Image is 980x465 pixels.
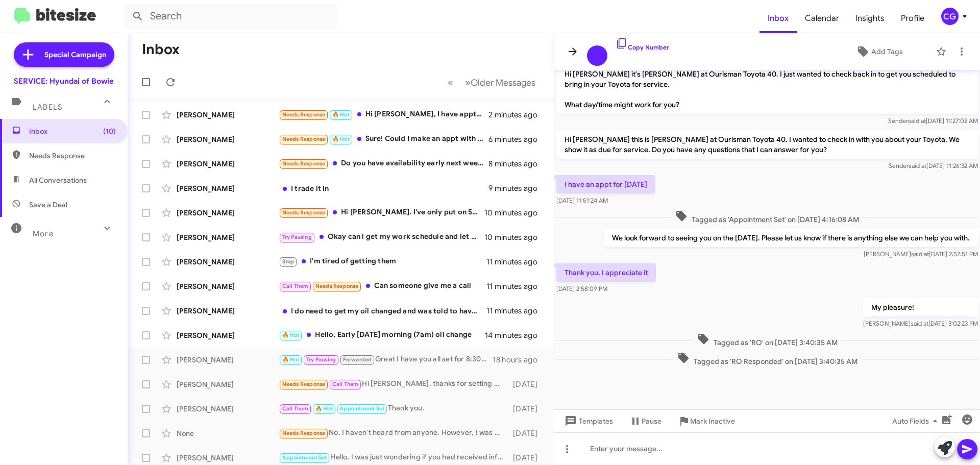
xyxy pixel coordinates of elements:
div: [PERSON_NAME] [177,453,279,463]
span: Older Messages [471,77,535,88]
div: Okay can i get my work schedule and let you know [279,231,484,243]
span: Needs Response [282,111,326,118]
button: Add Tags [826,42,931,61]
div: 11 minutes ago [486,281,546,291]
span: 🔥 Hot [332,111,350,118]
a: Profile [893,4,933,33]
p: I have an appt for [DATE] [556,175,655,193]
button: Next [459,72,542,93]
span: Needs Response [282,381,326,387]
span: Templates [562,412,613,430]
input: Search [124,4,338,29]
div: None [177,428,279,438]
div: [PERSON_NAME] [177,306,279,316]
div: [PERSON_NAME] [177,159,279,169]
span: Stop [282,258,295,265]
span: Special Campaign [44,50,106,60]
div: [PERSON_NAME] [177,110,279,120]
div: Do you have availability early next week? [279,158,488,169]
span: said at [909,162,926,169]
span: Needs Response [315,283,359,289]
p: We look forward to seeing you on the [DATE]. Please let us know if there is anything else we can ... [604,229,978,247]
span: Appointment Set [339,405,384,412]
p: Hi [PERSON_NAME] it's [PERSON_NAME] at Ourisman Toyota 40. I just wanted to check back in to get ... [556,65,978,114]
span: Sender [DATE] 11:26:32 AM [889,162,978,169]
span: « [448,76,453,89]
div: 11 minutes ago [486,306,546,316]
a: Insights [847,4,893,33]
div: [PERSON_NAME] [177,134,279,144]
div: I do need to get my oil changed and was told to have the engine knocking volume tested [279,306,486,316]
div: [PERSON_NAME] [177,379,279,389]
div: I trade it in [279,183,488,193]
span: Needs Response [29,151,116,161]
div: 14 minutes ago [485,330,546,340]
div: 9 minutes ago [488,183,546,193]
div: 8 minutes ago [488,159,546,169]
div: [DATE] [508,379,546,389]
div: CG [941,8,959,25]
span: Try Pausing [306,356,336,363]
div: [PERSON_NAME] [177,232,279,242]
div: I'm tired of getting them [279,256,486,267]
a: Calendar [797,4,847,33]
span: Auto Fields [892,412,941,430]
div: [DATE] [508,428,546,438]
div: Sure! Could I make an appt with you? [279,133,488,145]
span: Save a Deal [29,200,67,210]
span: said at [911,320,928,327]
a: Special Campaign [14,42,114,67]
span: (10) [103,126,116,136]
div: [PERSON_NAME] [177,208,279,218]
h1: Inbox [142,41,180,58]
div: [PERSON_NAME] [177,281,279,291]
div: [PERSON_NAME] [177,183,279,193]
div: Hi [PERSON_NAME]. I've only put on 5000mi since the last oil change, so I'm going to wait a bit b... [279,207,484,218]
span: Pause [642,412,661,430]
span: [PERSON_NAME] [DATE] 2:57:51 PM [864,250,978,258]
span: Inbox [29,126,116,136]
span: Needs Response [282,209,326,216]
div: [PERSON_NAME] [177,330,279,340]
nav: Page navigation example [442,72,542,93]
div: SERVICE: Hyundai of Bowie [14,76,114,86]
div: 10 minutes ago [484,208,546,218]
div: Great I have you all set for 8:30 am [DATE] [279,354,493,365]
span: Try Pausing [282,234,312,240]
div: [PERSON_NAME] [177,404,279,414]
div: Hi [PERSON_NAME], I have appt for service to bring in my [MEDICAL_DATA] on [DATE], 17th at 8, see... [279,109,488,120]
button: Templates [554,412,621,430]
button: Auto Fields [884,412,949,430]
button: Mark Inactive [670,412,743,430]
span: Appointment Set [282,454,327,461]
p: Thank you. I appreciate it [556,263,656,282]
div: Can someone give me a call [279,280,486,292]
div: [PERSON_NAME] [177,257,279,267]
span: said at [911,250,929,258]
span: Inbox [759,4,797,33]
div: 6 minutes ago [488,134,546,144]
p: My pleasure! [863,298,978,316]
span: All Conversations [29,175,87,185]
span: Tagged as 'Appointment Set' on [DATE] 4:16:08 AM [671,210,863,225]
div: [PERSON_NAME] [177,355,279,365]
span: Sender [DATE] 11:27:02 AM [888,117,978,125]
span: Call Them [282,405,309,412]
span: [DATE] 11:51:24 AM [556,197,608,204]
span: Needs Response [282,136,326,142]
span: [PERSON_NAME] [DATE] 3:02:23 PM [863,320,978,327]
div: Hi [PERSON_NAME], thanks for setting up the service for my 2024 Genesis G80 in [DATE] 10:00 am. P... [279,378,508,390]
span: Mark Inactive [690,412,735,430]
span: More [33,229,54,238]
span: Call Them [282,283,309,289]
span: Add Tags [871,42,903,61]
div: No, I haven't heard from anyone. However, I was previously told that a software update is needed. [279,427,508,439]
span: said at [908,117,926,125]
span: Call Them [332,381,359,387]
button: Pause [621,412,670,430]
div: Thank you. [279,403,508,414]
span: 🔥 Hot [282,356,300,363]
div: Hello, Early [DATE] morning (7am) oil change [279,329,485,341]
